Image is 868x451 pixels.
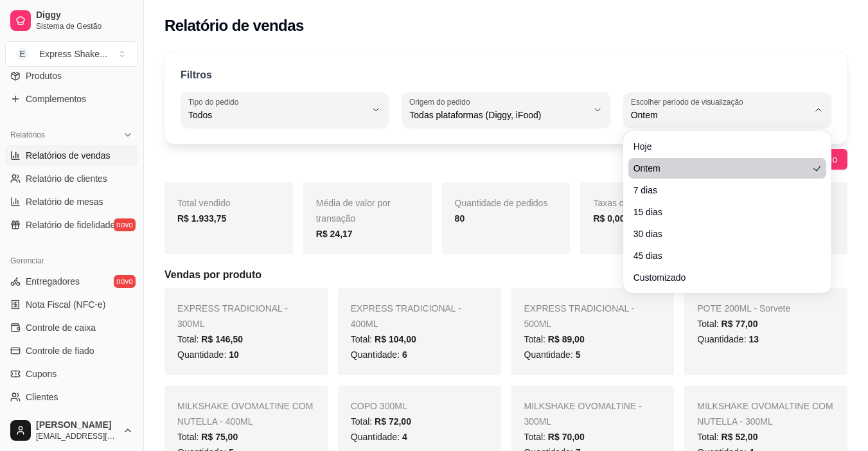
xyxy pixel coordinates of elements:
[39,48,107,60] div: Express Shake ...
[26,149,111,162] span: Relatórios de vendas
[201,334,243,344] span: R$ 146,50
[633,227,808,240] span: 30 dias
[26,218,115,231] span: Relatório de fidelidade
[697,401,833,427] span: MILKSHAKE OVOMALTINE COM NUTELLA - 300ML
[26,195,103,208] span: Relatório de mesas
[177,303,288,329] span: EXPRESS TRADICIONAL - 300ML
[26,298,105,311] span: Nota Fiscal (NFC-e)
[748,334,759,344] span: 13
[524,401,642,427] span: MILKSHAKE OVOMALTINE - 300ML
[375,416,411,427] span: R$ 72,00
[633,184,808,197] span: 7 dias
[36,21,133,31] span: Sistema de Gestão
[722,319,758,329] span: R$ 77,00
[524,334,585,344] span: Total:
[633,162,808,175] span: Ontem
[188,96,243,107] label: Tipo do pedido
[722,432,758,442] span: R$ 52,00
[201,432,238,442] span: R$ 75,00
[177,401,313,427] span: MILKSHAKE OVOMALTINE COM NUTELLA - 400ML
[10,130,45,140] span: Relatórios
[36,431,118,441] span: [EMAIL_ADDRESS][DOMAIN_NAME]
[177,334,243,344] span: Total:
[633,271,808,284] span: Customizado
[351,334,416,344] span: Total:
[402,349,407,360] span: 6
[36,420,118,431] span: [PERSON_NAME]
[26,93,86,105] span: Complementos
[16,48,29,60] span: E
[26,367,57,380] span: Cupons
[177,349,239,360] span: Quantidade:
[697,319,757,329] span: Total:
[26,321,96,334] span: Controle de caixa
[316,229,353,239] strong: R$ 24,17
[455,213,465,224] strong: 80
[633,206,808,218] span: 15 dias
[576,349,581,360] span: 5
[177,432,238,442] span: Total:
[633,140,808,153] span: Hoje
[181,67,212,83] p: Filtros
[697,334,759,344] span: Quantidade:
[455,198,548,208] span: Quantidade de pedidos
[351,401,407,411] span: COPO 300ML
[26,391,58,403] span: Clientes
[351,349,407,360] span: Quantidade:
[524,432,585,442] span: Total:
[402,432,407,442] span: 4
[524,349,581,360] span: Quantidade:
[188,109,366,121] span: Todos
[524,303,635,329] span: EXPRESS TRADICIONAL - 500ML
[351,432,407,442] span: Quantidade:
[409,109,587,121] span: Todas plataformas (Diggy, iFood)
[26,69,62,82] span: Produtos
[631,96,747,107] label: Escolher período de visualização
[26,344,94,357] span: Controle de fiado
[351,303,461,329] span: EXPRESS TRADICIONAL - 400ML
[316,198,391,224] span: Média de valor por transação
[593,198,662,208] span: Taxas de entrega
[697,432,757,442] span: Total:
[177,198,231,208] span: Total vendido
[633,249,808,262] span: 45 dias
[5,41,138,67] button: Select a team
[164,15,304,36] h2: Relatório de vendas
[26,172,107,185] span: Relatório de clientes
[548,334,585,344] span: R$ 89,00
[36,10,133,21] span: Diggy
[351,416,411,427] span: Total:
[177,213,226,224] strong: R$ 1.933,75
[5,251,138,271] div: Gerenciar
[26,275,80,288] span: Entregadores
[375,334,416,344] span: R$ 104,00
[164,267,847,283] h5: Vendas por produto
[229,349,239,360] span: 10
[409,96,474,107] label: Origem do pedido
[697,303,790,314] span: POTE 200ML - Sorvete
[631,109,808,121] span: Ontem
[593,213,624,224] strong: R$ 0,00
[548,432,585,442] span: R$ 70,00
